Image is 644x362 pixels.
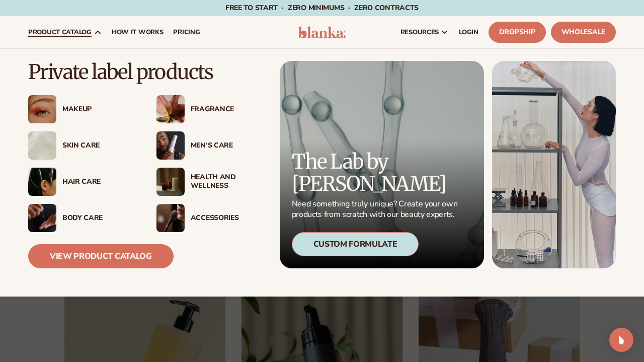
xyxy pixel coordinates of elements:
[395,16,454,48] a: resources
[173,28,200,36] span: pricing
[62,178,136,186] div: Hair Care
[156,168,265,196] a: Candles and incense on table. Health And Wellness
[292,232,419,256] div: Custom Formulate
[28,61,265,83] p: Private label products
[459,28,478,36] span: LOGIN
[28,244,174,268] a: View Product Catalog
[28,168,136,196] a: Female hair pulled back with clips. Hair Care
[28,168,56,196] img: Female hair pulled back with clips.
[292,151,461,195] p: The Lab by [PERSON_NAME]
[28,131,136,160] a: Cream moisturizer swatch. Skin Care
[292,199,461,220] p: Need something truly unique? Create your own products from scratch with our beauty experts.
[28,131,56,160] img: Cream moisturizer swatch.
[28,204,56,232] img: Male hand applying moisturizer.
[280,61,484,268] a: Microscopic product formula. The Lab by [PERSON_NAME] Need something truly unique? Create your ow...
[191,214,265,223] div: Accessories
[28,204,136,232] a: Male hand applying moisturizer. Body Care
[551,22,616,43] a: Wholesale
[298,26,346,38] img: logo
[28,28,92,36] span: product catalog
[28,95,56,123] img: Female with glitter eye makeup.
[489,22,546,43] a: Dropship
[225,3,419,13] span: Free to start · ZERO minimums · ZERO contracts
[191,141,265,150] div: Men’s Care
[62,141,136,150] div: Skin Care
[191,173,265,190] div: Health And Wellness
[112,28,164,36] span: How It Works
[400,28,439,36] span: resources
[28,95,136,123] a: Female with glitter eye makeup. Makeup
[107,16,169,48] a: How It Works
[168,16,205,48] a: pricing
[609,328,633,352] div: Open Intercom Messenger
[156,95,265,123] a: Pink blooming flower. Fragrance
[156,168,185,196] img: Candles and incense on table.
[156,204,185,232] img: Female with makeup brush.
[156,204,265,232] a: Female with makeup brush. Accessories
[492,61,616,268] img: Female in lab with equipment.
[191,105,265,114] div: Fragrance
[62,105,136,114] div: Makeup
[23,16,107,48] a: product catalog
[156,131,185,160] img: Male holding moisturizer bottle.
[156,95,185,123] img: Pink blooming flower.
[156,131,265,160] a: Male holding moisturizer bottle. Men’s Care
[62,214,136,223] div: Body Care
[454,16,484,48] a: LOGIN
